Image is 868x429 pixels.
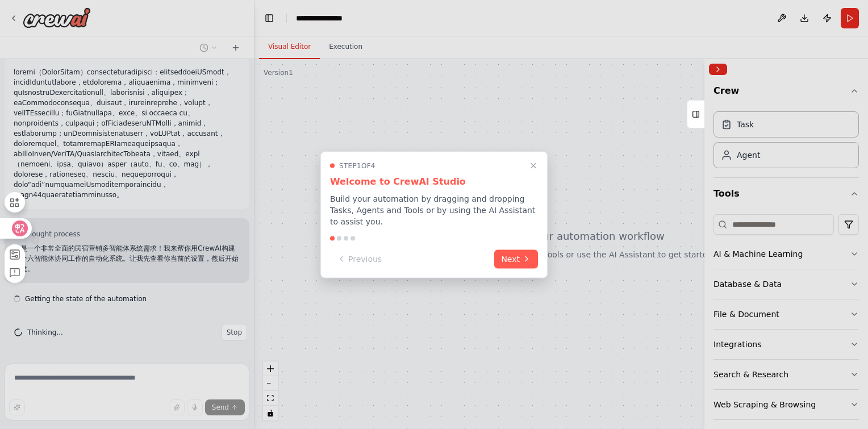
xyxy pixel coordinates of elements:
h3: Welcome to CrewAI Studio [330,174,538,188]
button: Previous [330,249,389,268]
button: Next [494,249,538,268]
button: Hide left sidebar [261,10,277,26]
span: Step 1 of 4 [339,161,375,170]
button: Close walkthrough [527,159,540,172]
p: Build your automation by dragging and dropping Tasks, Agents and Tools or by using the AI Assista... [330,193,538,227]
